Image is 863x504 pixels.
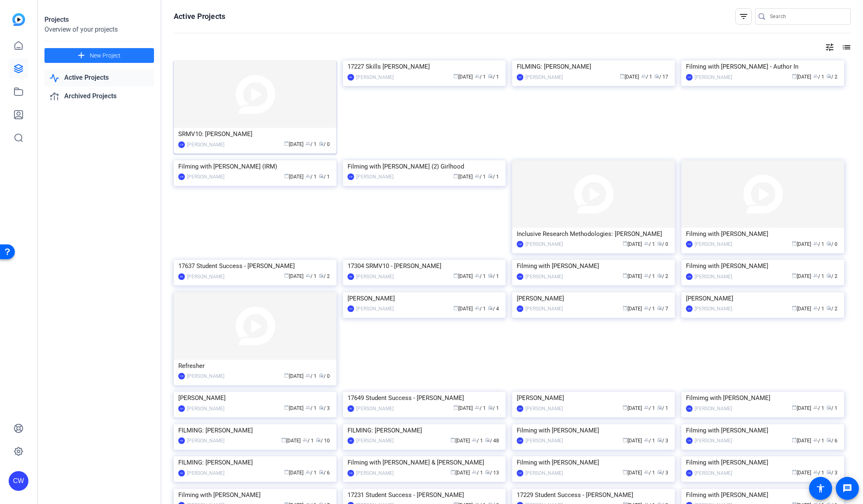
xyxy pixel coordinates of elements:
[284,174,303,180] span: [DATE]
[488,273,499,279] span: / 1
[792,405,811,411] span: [DATE]
[306,469,310,474] span: group
[644,305,649,310] span: group
[620,74,625,79] span: calendar_today
[319,405,324,410] span: radio
[178,437,185,444] div: AH
[306,373,310,378] span: group
[623,273,642,279] span: [DATE]
[813,305,818,310] span: group
[686,260,840,272] div: Filming with [PERSON_NAME]
[178,392,332,404] div: [PERSON_NAME]
[319,273,330,279] span: / 2
[284,373,303,379] span: [DATE]
[695,437,732,445] div: [PERSON_NAME]
[306,173,310,178] span: group
[686,489,840,501] div: Filming with [PERSON_NAME]
[695,469,732,477] div: [PERSON_NAME]
[641,74,652,80] span: / 1
[475,273,486,279] span: / 1
[475,405,480,410] span: group
[644,241,655,247] span: / 1
[644,470,655,476] span: / 1
[623,470,642,476] span: [DATE]
[475,273,480,278] span: group
[450,437,455,442] span: calendar_today
[356,437,394,445] div: [PERSON_NAME]
[826,273,831,278] span: radio
[813,470,824,476] span: / 1
[316,438,330,444] span: / 10
[453,405,473,411] span: [DATE]
[623,405,642,411] span: [DATE]
[450,470,470,476] span: [DATE]
[686,456,840,469] div: Filming with [PERSON_NAME]
[657,437,662,442] span: radio
[319,141,330,147] span: / 0
[475,173,480,178] span: group
[792,273,797,278] span: calendar_today
[517,456,670,469] div: Filming with [PERSON_NAME]
[319,273,324,278] span: radio
[472,470,483,476] span: / 1
[695,73,732,81] div: [PERSON_NAME]
[826,306,837,312] span: / 2
[770,12,844,21] input: Search
[348,260,501,272] div: 17304 SRMV10 - [PERSON_NAME]
[792,74,797,79] span: calendar_today
[306,141,310,146] span: group
[450,438,470,444] span: [DATE]
[485,469,490,474] span: radio
[475,74,486,80] span: / 1
[739,12,749,21] mat-icon: filter_list
[44,25,154,35] div: Overview of your projects
[826,469,831,474] span: radio
[187,141,224,149] div: [PERSON_NAME]
[475,74,480,79] span: group
[306,273,317,279] span: / 1
[644,405,655,411] span: / 1
[303,437,308,442] span: group
[488,174,499,180] span: / 1
[488,305,493,310] span: radio
[178,273,185,280] div: RK
[178,128,332,140] div: SRMV10: [PERSON_NAME]
[178,260,332,272] div: 17637 Student Success - [PERSON_NAME]
[623,273,627,278] span: calendar_today
[472,469,477,474] span: group
[686,292,840,305] div: [PERSON_NAME]
[525,273,563,281] div: [PERSON_NAME]
[178,360,332,372] div: Refresher
[488,405,499,411] span: / 1
[319,469,324,474] span: radio
[44,15,154,25] div: Projects
[187,372,224,380] div: [PERSON_NAME]
[284,373,289,378] span: calendar_today
[792,305,797,310] span: calendar_today
[348,305,354,312] div: GH
[348,173,354,180] div: CW
[284,141,303,147] span: [DATE]
[475,305,480,310] span: group
[348,456,501,469] div: Filming with [PERSON_NAME] & [PERSON_NAME]
[356,405,394,413] div: [PERSON_NAME]
[792,469,797,474] span: calendar_today
[792,74,811,80] span: [DATE]
[686,273,693,280] div: CW
[348,160,501,173] div: Filming with [PERSON_NAME] (2) Girlhood
[306,405,317,411] span: / 1
[517,74,523,81] div: AH
[517,305,523,312] div: GH
[644,273,655,279] span: / 1
[90,51,121,60] span: New Project
[356,73,394,81] div: [PERSON_NAME]
[306,470,317,476] span: / 1
[686,60,840,73] div: Filming with [PERSON_NAME] - Author In
[348,489,501,501] div: 17231 Student Success - [PERSON_NAME]
[686,405,693,412] div: CW
[178,173,185,180] div: CW
[517,424,670,437] div: Filming with [PERSON_NAME]
[178,373,185,379] div: CW
[453,273,458,278] span: calendar_today
[792,437,797,442] span: calendar_today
